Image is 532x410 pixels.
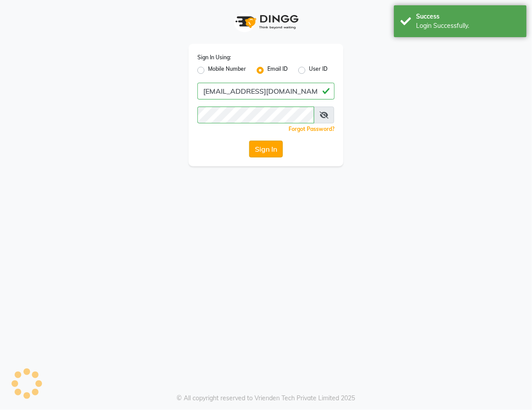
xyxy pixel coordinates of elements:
[231,9,301,35] img: logo1.svg
[197,83,335,100] input: Username
[197,54,231,61] label: Sign In Using:
[208,65,246,76] label: Mobile Number
[249,141,283,157] button: Sign In
[197,107,314,123] input: Username
[416,21,520,31] div: Login Successfully.
[289,126,335,132] a: Forgot Password?
[267,65,288,76] label: Email ID
[416,12,520,21] div: Success
[309,65,328,76] label: User ID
